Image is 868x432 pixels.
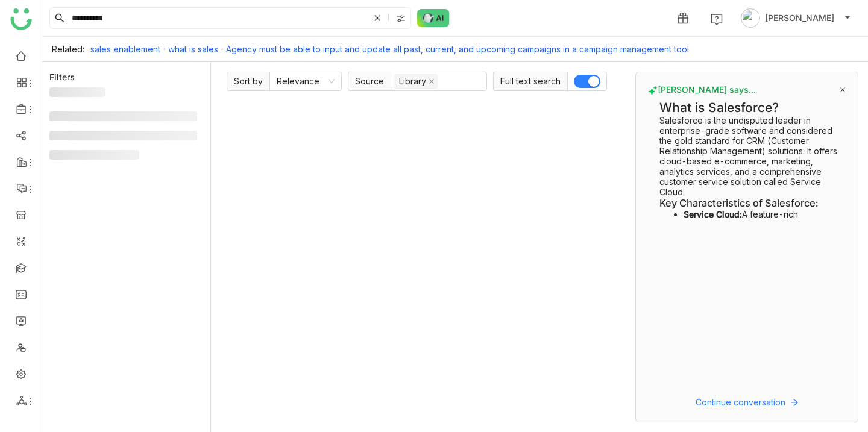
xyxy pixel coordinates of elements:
[348,72,391,91] span: Source
[648,86,658,95] img: buddy-says
[659,115,841,197] p: Salesforce is the undisputed leader in enterprise-grade software and considered the gold standard...
[168,44,218,54] a: what is sales
[52,44,84,54] div: Related:
[493,72,567,91] span: Full text search
[684,209,742,219] strong: Service Cloud:
[394,74,438,89] nz-select-item: Library
[90,44,160,54] a: sales enablement
[738,8,854,28] button: [PERSON_NAME]
[684,209,841,219] li: A feature-rich
[765,11,834,25] span: [PERSON_NAME]
[396,14,406,23] img: search-type.svg
[648,395,846,410] button: Continue conversation
[696,396,785,409] span: Continue conversation
[227,72,269,91] span: Sort by
[659,100,841,115] h2: What is Salesforce?
[648,84,756,95] span: [PERSON_NAME] says...
[10,8,32,30] img: logo
[711,13,723,25] img: help.svg
[659,197,841,209] h3: Key Characteristics of Salesforce:
[399,75,426,88] div: Library
[226,44,689,54] a: Agency must be able to input and update all past, current, and upcoming campaigns in a campaign m...
[741,8,760,28] img: avatar
[277,72,335,90] nz-select-item: Relevance
[417,9,450,27] img: ask-buddy-normal.svg
[49,71,75,83] div: Filters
